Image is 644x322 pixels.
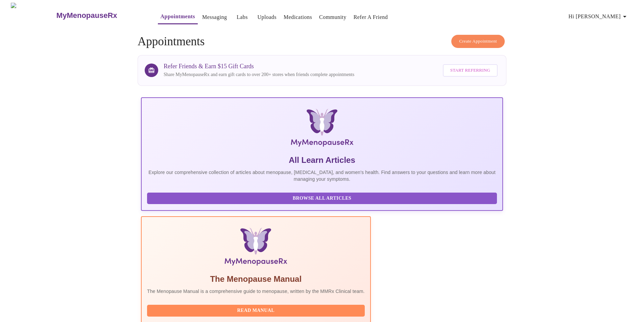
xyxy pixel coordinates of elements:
p: The Menopause Manual is a comprehensive guide to menopause, written by the MMRx Clinical team. [147,288,365,295]
span: Read Manual [154,306,358,315]
button: Hi [PERSON_NAME] [566,10,631,23]
img: MyMenopauseRx Logo [11,3,55,28]
span: Start Referring [450,67,490,74]
button: Appointments [158,10,198,24]
button: Create Appointment [451,35,505,48]
a: Labs [237,13,248,22]
a: MyMenopauseRx [55,4,144,27]
button: Messaging [199,10,230,24]
a: Browse All Articles [147,195,499,201]
button: Refer a Friend [351,10,391,24]
span: Browse All Articles [154,194,490,203]
h5: The Menopause Manual [147,274,365,284]
button: Read Manual [147,305,365,317]
button: Labs [231,10,253,24]
button: Uploads [255,10,279,24]
span: Create Appointment [459,38,497,45]
button: Browse All Articles [147,193,497,204]
a: Messaging [202,13,227,22]
h3: MyMenopauseRx [56,11,117,20]
button: Community [316,10,349,24]
a: Medications [284,13,312,22]
a: Community [319,13,347,22]
a: Start Referring [441,61,499,80]
h3: Refer Friends & Earn $15 Gift Cards [164,63,354,70]
img: MyMenopauseRx Logo [201,109,443,149]
p: Share MyMenopauseRx and earn gift cards to over 200+ stores when friends complete appointments [164,71,354,78]
button: Medications [281,10,315,24]
a: Refer a Friend [354,13,388,22]
a: Uploads [257,13,277,22]
span: Hi [PERSON_NAME] [569,12,629,21]
a: Read Manual [147,307,366,313]
p: Explore our comprehensive collection of articles about menopause, [MEDICAL_DATA], and women's hea... [147,169,497,182]
h4: Appointments [138,35,506,48]
h5: All Learn Articles [147,155,497,166]
button: Start Referring [443,64,498,77]
img: Menopause Manual [182,228,330,268]
a: Appointments [161,12,195,21]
